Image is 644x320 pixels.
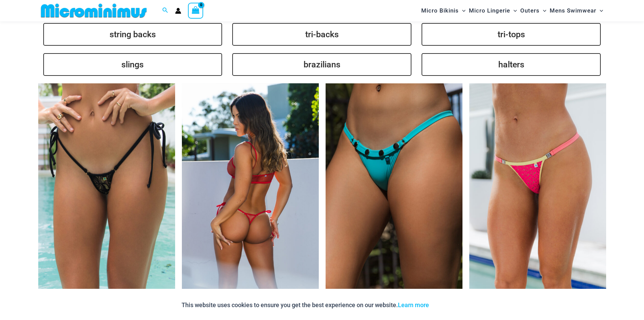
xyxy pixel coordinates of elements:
a: Highway Robbery Black Gold 456 Micro 01Highway Robbery Black Gold 359 Clip Top 456 Micro 02Highwa... [38,83,175,289]
img: Bubble Mesh Highlight Pink 469 Thong 01 [469,83,606,289]
a: Micro BikinisMenu ToggleMenu Toggle [420,2,467,19]
nav: Site Navigation [419,1,606,20]
img: Tight Rope Turquoise 4228 Thong Bottom 01 [326,83,462,289]
a: brazilians [232,53,411,76]
a: Micro LingerieMenu ToggleMenu Toggle [467,2,519,19]
a: Tight Rope Turquoise 4228 Thong Bottom 01Tight Rope Turquoise 4228 Thong Bottom 02Tight Rope Turq... [326,83,462,289]
a: Search icon link [162,6,168,15]
span: Menu Toggle [540,2,546,19]
a: tri-backs [232,23,411,46]
span: Micro Lingerie [469,2,510,19]
p: This website uses cookies to ensure you get the best experience on our website. [182,300,429,310]
span: Menu Toggle [459,2,466,19]
a: Summer Storm Red 332 Crop Top 01Summer Storm Red 332 Crop Top 449 Thong 03Summer Storm Red 332 Cr... [182,83,319,289]
a: View Shopping Cart, empty [188,3,204,18]
a: OutersMenu ToggleMenu Toggle [519,2,548,19]
span: Outers [520,2,540,19]
a: Learn more [398,301,429,308]
a: string backs [43,23,222,46]
button: Accept [434,297,463,313]
a: Account icon link [175,8,181,14]
span: Micro Bikinis [421,2,459,19]
img: MM SHOP LOGO FLAT [38,3,149,18]
a: Bubble Mesh Highlight Pink 469 Thong 01Bubble Mesh Highlight Pink 469 Thong 02Bubble Mesh Highlig... [469,83,606,289]
span: Mens Swimwear [550,2,596,19]
a: tri-tops [422,23,601,46]
span: Menu Toggle [596,2,603,19]
img: Highway Robbery Black Gold 456 Micro 01 [38,83,175,289]
img: Summer Storm Red 332 Crop Top 449 Thong 03 [182,83,319,289]
span: Menu Toggle [510,2,517,19]
a: halters [422,53,601,76]
a: slings [43,53,222,76]
a: Mens SwimwearMenu ToggleMenu Toggle [548,2,605,19]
